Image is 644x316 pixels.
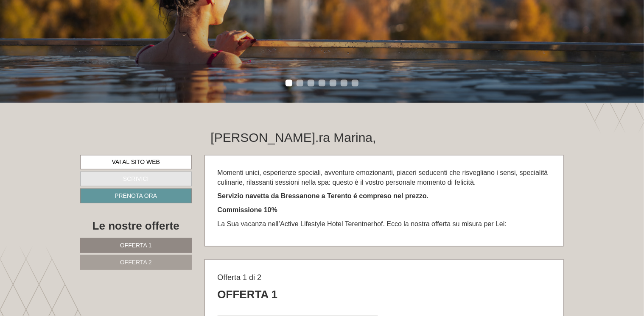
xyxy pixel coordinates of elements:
a: Vai al sito web [80,155,192,169]
span: Offerta 1 [120,242,152,249]
strong: Commissione 10% [218,206,277,213]
p: La Sua vacanza nell’Active Lifestyle Hotel Terentnerhof. Ecco la nostra offerta su misura per Lei: [218,219,551,229]
div: Le nostre offerte [80,218,192,234]
span: Offerta 2 [120,259,152,266]
a: Scrivici [80,172,192,186]
strong: Servizio navetta da Bressanone a Terento é compreso nel prezzo. [218,192,429,200]
h1: [PERSON_NAME].ra Marina, [211,130,376,144]
div: Offerta 1 [218,287,278,302]
p: Momenti unici, esperienze speciali, avventure emozionanti, piaceri seducenti che risvegliano i se... [218,168,551,188]
span: Offerta 1 di 2 [218,273,262,282]
a: Prenota ora [80,188,192,203]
